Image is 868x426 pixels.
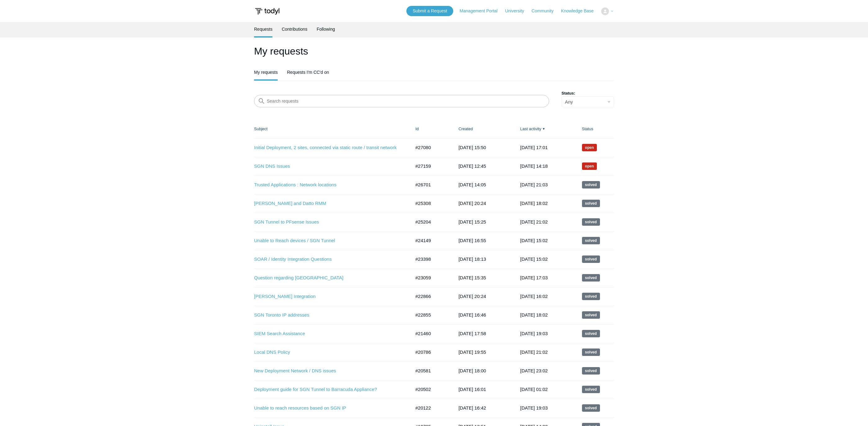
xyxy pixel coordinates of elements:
time: 2024-10-16T19:55:26+00:00 [459,349,486,355]
span: This request has been solved [582,330,600,337]
span: This request has been solved [582,181,600,189]
span: ▼ [542,126,545,131]
a: SGN DNS Issues [254,163,401,170]
a: Community [532,8,560,14]
time: 2024-12-09T19:03:11+00:00 [520,331,548,336]
time: 2025-08-06T15:50:11+00:00 [459,145,486,150]
span: This request has been solved [582,386,600,393]
a: SGN Toronto IP addresses [254,312,401,319]
a: University [505,8,530,14]
span: We are working on a response for you [582,144,597,151]
span: This request has been solved [582,237,600,244]
span: This request has been solved [582,367,600,375]
a: Initial Deployment, 2 sites, connected via static route / transit network [254,144,401,151]
td: #27159 [409,157,452,175]
th: Status [576,120,614,138]
a: SGN Tunnel to PFsense Issues [254,219,401,226]
a: Deployment guide for SGN Tunnel to Barracuda Appliance? [254,386,401,393]
span: This request has been solved [582,274,600,282]
span: This request has been solved [582,255,600,263]
a: Management Portal [460,8,504,14]
td: #25308 [409,194,452,213]
span: This request has been solved [582,293,600,300]
time: 2025-05-08T15:02:52+00:00 [520,238,548,243]
span: This request has been solved [582,200,600,207]
a: Local DNS Policy [254,349,401,356]
span: This request has been solved [582,348,600,356]
time: 2025-07-24T14:05:04+00:00 [459,182,486,187]
img: Todyl Support Center Help Center home page [254,6,280,17]
time: 2024-11-01T01:02:03+00:00 [520,387,548,392]
time: 2024-11-04T23:02:11+00:00 [520,368,548,373]
time: 2025-03-11T17:03:02+00:00 [520,275,548,280]
td: #23059 [409,268,452,287]
a: Requests I'm CC'd on [287,65,329,79]
input: Search requests [254,95,549,107]
time: 2024-10-02T16:01:36+00:00 [459,387,486,392]
time: 2025-02-07T20:24:29+00:00 [459,294,486,299]
a: [PERSON_NAME] Integration [254,293,401,300]
td: #21460 [409,324,452,343]
a: Last activity▼ [520,126,541,131]
time: 2025-02-27T18:02:35+00:00 [520,312,548,317]
a: Requests [254,22,272,36]
td: #20502 [409,380,452,399]
td: #27080 [409,138,452,157]
span: We are working on a response for you [582,162,597,170]
span: This request has been solved [582,404,600,412]
a: Created [459,126,473,131]
time: 2025-03-09T16:02:14+00:00 [520,294,548,299]
time: 2025-05-30T15:25:50+00:00 [459,219,486,224]
time: 2025-03-05T18:13:17+00:00 [459,256,486,262]
a: Unable to reach resources based on SGN IP [254,405,401,412]
label: Status: [562,90,614,96]
span: This request has been solved [582,311,600,319]
td: #25204 [409,213,452,231]
td: #20786 [409,343,452,362]
td: #24149 [409,231,452,250]
a: My requests [254,65,278,79]
span: This request has been solved [582,218,600,226]
time: 2024-09-12T16:42:18+00:00 [459,405,486,410]
time: 2025-02-07T16:46:46+00:00 [459,312,486,317]
time: 2025-06-04T20:24:51+00:00 [459,201,486,206]
time: 2024-11-19T17:58:12+00:00 [459,331,486,336]
a: New Deployment Network / DNS issues [254,367,401,375]
time: 2025-08-11T14:18:14+00:00 [520,163,548,169]
td: #20581 [409,362,452,380]
time: 2025-07-09T18:02:33+00:00 [520,201,548,206]
th: Id [409,120,452,138]
time: 2025-04-09T16:55:50+00:00 [459,238,486,243]
a: Knowledge Base [561,8,600,14]
time: 2025-04-02T15:02:36+00:00 [520,256,548,262]
h1: My requests [254,44,614,59]
time: 2024-11-05T21:02:38+00:00 [520,349,548,355]
time: 2024-10-03T19:03:05+00:00 [520,405,548,410]
a: Following [317,22,335,36]
a: Question regarding [GEOGRAPHIC_DATA] [254,274,401,282]
th: Subject [254,120,409,138]
a: Unable to Reach devices / SGN Tunnel [254,237,401,244]
a: Submit a Request [406,6,453,16]
td: #23398 [409,250,452,268]
a: SOAR / Identity Integration Questions [254,256,401,263]
td: #22866 [409,287,452,306]
time: 2025-06-24T21:02:41+00:00 [520,219,548,224]
a: Contributions [282,22,307,36]
time: 2025-02-19T15:35:50+00:00 [459,275,486,280]
time: 2024-10-04T18:00:58+00:00 [459,368,486,373]
time: 2025-08-08T12:45:31+00:00 [459,163,486,169]
td: #26701 [409,175,452,194]
a: [PERSON_NAME] and Datto RMM [254,200,401,207]
time: 2025-08-14T17:01:50+00:00 [520,145,548,150]
td: #20122 [409,399,452,417]
time: 2025-08-05T21:03:01+00:00 [520,182,548,187]
td: #22855 [409,306,452,324]
a: SIEM Search Assistance [254,330,401,337]
a: Trusted Applications : Network locations [254,181,401,189]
